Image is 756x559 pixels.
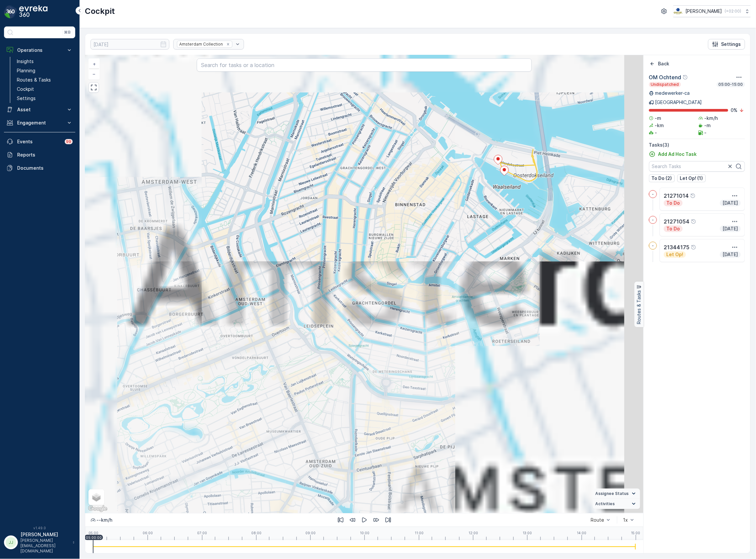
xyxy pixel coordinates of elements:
[655,90,690,96] p: medewerker-ca
[90,39,169,50] input: dd/mm/yyyy
[652,217,654,223] p: -
[664,192,689,200] p: 21271014
[89,69,99,79] a: Zoom Out
[623,517,628,523] div: 1x
[591,517,604,523] div: Route
[652,192,654,197] p: -
[708,39,745,50] button: Settings
[305,531,316,535] p: 09:00
[17,77,51,83] p: Routes & Tasks
[658,60,670,67] p: Back
[4,116,75,129] button: Engagement
[96,517,112,523] p: -- km/h
[655,115,662,122] p: -m
[17,138,61,145] p: Events
[655,122,664,129] p: -km
[17,47,62,53] p: Operations
[4,148,75,161] a: Reports
[722,200,739,206] p: [DATE]
[649,151,697,157] a: Add Ad Hoc Task
[197,531,207,535] p: 07:00
[251,531,261,535] p: 08:00
[4,5,17,18] img: logo
[4,44,75,57] button: Operations
[650,82,680,87] p: Undispatched
[360,531,369,535] p: 10:00
[17,58,34,65] p: Insights
[17,67,35,74] p: Planning
[143,531,153,535] p: 06:00
[649,142,745,148] p: Tasks ( 3 )
[673,8,683,15] img: basis-logo_rgb2x.png
[577,531,587,535] p: 14:00
[680,175,703,182] p: Let Op! (1)
[14,57,75,66] a: Insights
[93,61,96,67] span: +
[4,135,75,148] a: Events99
[523,531,532,535] p: 13:00
[664,243,690,251] p: 21344175
[20,531,69,538] p: [PERSON_NAME]
[690,193,696,198] div: Help Tooltip Icon
[197,58,532,72] input: Search for tasks or a location
[655,129,657,136] p: -
[666,226,681,232] p: To Do
[17,152,73,158] p: Reports
[4,103,75,116] button: Asset
[14,66,75,75] a: Planning
[4,526,75,530] span: v 1.49.0
[649,161,745,172] input: Search Tasks
[721,41,741,48] p: Settings
[704,122,711,129] p: -m
[718,82,744,87] p: 05:00-15:00
[664,218,690,226] p: 21271054
[596,501,615,507] span: Activities
[704,129,707,136] p: -
[725,9,741,14] p: ( +02:00 )
[17,106,62,113] p: Asset
[686,8,722,15] p: [PERSON_NAME]
[17,165,73,171] p: Documents
[596,491,629,496] span: Assignee Status
[20,538,69,554] p: [PERSON_NAME][EMAIL_ADDRESS][DOMAIN_NAME]
[93,71,96,77] span: −
[86,536,102,540] p: 05:00:00
[593,499,640,509] summary: Activities
[673,5,751,17] button: [PERSON_NAME](+02:00)
[14,94,75,103] a: Settings
[17,86,34,92] p: Cockpit
[66,139,71,144] p: 99
[87,505,109,513] a: Open this area in Google Maps (opens a new window)
[652,175,672,182] p: To Do (2)
[666,200,681,206] p: To Do
[593,489,640,499] summary: Assignee Status
[722,226,739,232] p: [DATE]
[4,531,75,554] button: JJ[PERSON_NAME][PERSON_NAME][EMAIL_ADDRESS][DOMAIN_NAME]
[666,251,684,258] p: Let Op!
[14,75,75,85] a: Routes & Tasks
[4,161,75,175] a: Documents
[649,73,681,81] p: OM Ochtend
[415,531,424,535] p: 11:00
[88,531,98,535] p: 05:00
[468,531,478,535] p: 12:00
[677,174,706,182] button: Let Op! (1)
[649,60,670,67] a: Back
[89,59,99,69] a: Zoom In
[85,6,115,17] p: Cockpit
[14,85,75,94] a: Cockpit
[658,151,697,157] p: Add Ad Hoc Task
[19,5,48,18] img: logo_dark-DEwI_e13.png
[631,531,640,535] p: 15:00
[6,537,16,548] div: JJ
[683,75,688,80] div: Help Tooltip Icon
[64,30,71,35] p: ⌘B
[636,290,642,324] p: Routes & Tasks
[17,95,36,102] p: Settings
[89,490,104,505] a: Layers
[722,251,739,258] p: [DATE]
[17,120,62,126] p: Engagement
[652,243,654,248] p: -
[87,505,109,513] img: Google
[704,115,718,122] p: -km/h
